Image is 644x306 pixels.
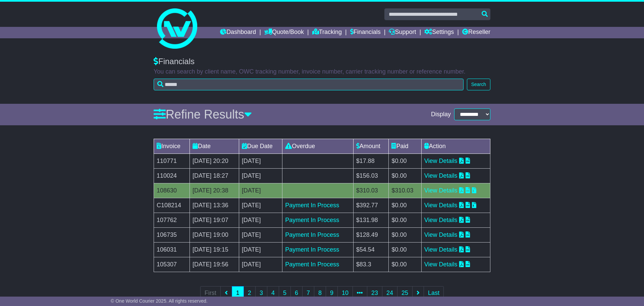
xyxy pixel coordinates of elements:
span: Display [431,111,451,118]
div: Financials [154,57,490,67]
a: Dashboard [220,27,256,38]
td: [DATE] [239,168,282,183]
div: Payment In Process [285,260,350,269]
a: 7 [302,286,314,300]
td: $156.03 [353,168,389,183]
td: Paid [389,139,421,154]
td: $0.00 [389,257,421,272]
td: 110771 [154,154,190,168]
td: [DATE] 13:36 [190,198,239,213]
td: $131.98 [353,213,389,227]
a: Support [389,27,416,38]
td: [DATE] 19:00 [190,227,239,242]
td: $83.3 [353,257,389,272]
td: 106735 [154,227,190,242]
a: View Details [424,172,458,179]
a: Refine Results [154,107,252,121]
div: Payment In Process [285,245,350,254]
td: $17.88 [353,154,389,168]
td: 106031 [154,242,190,257]
a: View Details [424,217,458,223]
td: [DATE] [239,257,282,272]
a: Quote/Book [264,27,304,38]
a: View Details [424,158,458,164]
td: 105307 [154,257,190,272]
td: $0.00 [389,227,421,242]
a: 25 [397,286,413,300]
a: 24 [382,286,397,300]
td: [DATE] 18:27 [190,168,239,183]
span: © One World Courier 2025. All rights reserved. [111,298,208,304]
a: 1 [232,286,244,300]
td: [DATE] 19:07 [190,213,239,227]
td: $0.00 [389,168,421,183]
td: Due Date [239,139,282,154]
a: View Details [424,231,458,238]
td: C108214 [154,198,190,213]
td: 108630 [154,183,190,198]
td: $0.00 [389,213,421,227]
td: [DATE] 20:38 [190,183,239,198]
td: $310.03 [389,183,421,198]
td: $0.00 [389,154,421,168]
td: [DATE] [239,213,282,227]
a: 3 [255,286,267,300]
td: 107762 [154,213,190,227]
a: Last [424,286,444,300]
a: Tracking [312,27,342,38]
td: [DATE] 19:15 [190,242,239,257]
td: [DATE] 19:56 [190,257,239,272]
div: Payment In Process [285,201,350,210]
a: Settings [424,27,454,38]
a: 4 [267,286,279,300]
td: Date [190,139,239,154]
td: $54.54 [353,242,389,257]
td: $310.03 [353,183,389,198]
td: Amount [353,139,389,154]
a: 23 [367,286,382,300]
td: [DATE] [239,198,282,213]
div: Payment In Process [285,216,350,225]
a: 8 [314,286,326,300]
a: Reseller [462,27,490,38]
td: $392.77 [353,198,389,213]
td: $128.49 [353,227,389,242]
a: Financials [350,27,381,38]
td: Invoice [154,139,190,154]
td: $0.00 [389,198,421,213]
td: $0.00 [389,242,421,257]
td: [DATE] [239,154,282,168]
button: Search [467,79,490,90]
a: 9 [326,286,338,300]
td: Overdue [282,139,353,154]
div: Payment In Process [285,230,350,239]
a: View Details [424,187,458,194]
a: 6 [290,286,303,300]
td: [DATE] [239,227,282,242]
td: [DATE] [239,242,282,257]
a: View Details [424,202,458,209]
a: 5 [279,286,291,300]
a: 10 [337,286,353,300]
td: 110024 [154,168,190,183]
a: View Details [424,246,458,253]
td: [DATE] 20:20 [190,154,239,168]
p: You can search by client name, OWC tracking number, invoice number, carrier tracking number or re... [154,68,490,76]
td: [DATE] [239,183,282,198]
td: Action [421,139,490,154]
a: View Details [424,261,458,268]
a: 2 [244,286,256,300]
